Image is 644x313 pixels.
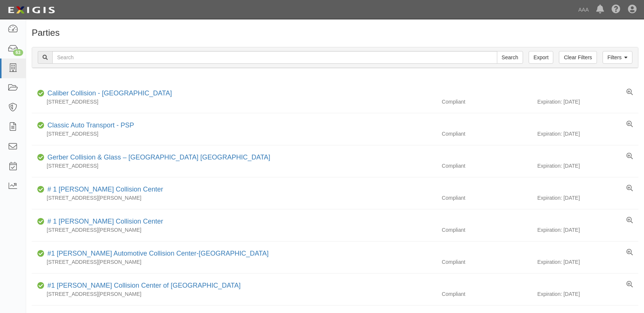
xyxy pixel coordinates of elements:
[32,28,638,38] h1: Parties
[47,218,163,225] a: # 1 [PERSON_NAME] Collision Center
[47,89,172,97] a: Caliber Collision - [GEOGRAPHIC_DATA]
[44,121,134,130] div: Classic Auto Transport - PSP
[529,51,553,64] a: Export
[52,51,497,64] input: Search
[537,130,638,137] div: Expiration: [DATE]
[13,49,23,56] div: 63
[537,258,638,266] div: Expiration: [DATE]
[626,281,633,288] a: View results summary
[44,89,172,98] div: Caliber Collision - Gainesville
[32,258,436,266] div: [STREET_ADDRESS][PERSON_NAME]
[603,51,632,64] a: Filters
[37,283,44,288] i: Compliant
[32,194,436,202] div: [STREET_ADDRESS][PERSON_NAME]
[436,194,537,202] div: Compliant
[37,251,44,256] i: Compliant
[626,121,633,128] a: View results summary
[47,121,134,129] a: Classic Auto Transport - PSP
[37,123,44,128] i: Compliant
[32,226,436,234] div: [STREET_ADDRESS][PERSON_NAME]
[537,194,638,202] div: Expiration: [DATE]
[47,250,269,257] a: #1 [PERSON_NAME] Automotive Collision Center-[GEOGRAPHIC_DATA]
[436,290,537,298] div: Compliant
[32,162,436,170] div: [STREET_ADDRESS]
[612,5,620,14] i: Help Center - Complianz
[626,185,633,192] a: View results summary
[537,290,638,298] div: Expiration: [DATE]
[37,155,44,160] i: Compliant
[626,249,633,256] a: View results summary
[44,185,163,195] div: # 1 Cochran Collision Center
[47,282,241,289] a: #1 [PERSON_NAME] Collision Center of [GEOGRAPHIC_DATA]
[37,219,44,224] i: Compliant
[537,162,638,170] div: Expiration: [DATE]
[537,98,638,105] div: Expiration: [DATE]
[37,91,44,96] i: Compliant
[44,217,163,227] div: # 1 Cochran Collision Center
[575,2,592,17] a: AAA
[436,130,537,137] div: Compliant
[32,98,436,105] div: [STREET_ADDRESS]
[32,290,436,298] div: [STREET_ADDRESS][PERSON_NAME]
[537,226,638,234] div: Expiration: [DATE]
[436,98,537,105] div: Compliant
[44,249,269,259] div: #1 Cochran Automotive Collision Center-Monroeville
[497,51,523,64] input: Search
[626,217,633,224] a: View results summary
[6,3,57,17] img: logo-5460c22ac91f19d4615b14bd174203de0afe785f0fc80cf4dbbc73dc1793850b.png
[47,186,163,193] a: # 1 [PERSON_NAME] Collision Center
[44,281,241,291] div: #1 Cochran Collision Center of Greensburg
[559,51,597,64] a: Clear Filters
[37,187,44,192] i: Compliant
[626,89,633,96] a: View results summary
[436,226,537,234] div: Compliant
[47,154,270,161] a: Gerber Collision & Glass – [GEOGRAPHIC_DATA] [GEOGRAPHIC_DATA]
[436,162,537,170] div: Compliant
[44,153,270,162] div: Gerber Collision & Glass – Houston Brighton
[32,130,436,137] div: [STREET_ADDRESS]
[626,153,633,160] a: View results summary
[436,258,537,266] div: Compliant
